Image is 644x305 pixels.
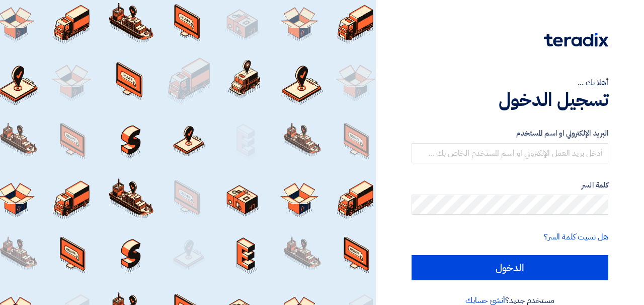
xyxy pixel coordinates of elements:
[412,89,608,111] h1: تسجيل الدخول
[412,179,608,191] label: كلمة السر
[412,255,608,280] input: الدخول
[544,231,608,243] a: هل نسيت كلمة السر؟
[412,143,608,163] input: أدخل بريد العمل الإلكتروني او اسم المستخدم الخاص بك ...
[412,77,608,89] div: أهلا بك ...
[544,33,608,47] img: Teradix logo
[412,128,608,139] label: البريد الإلكتروني او اسم المستخدم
